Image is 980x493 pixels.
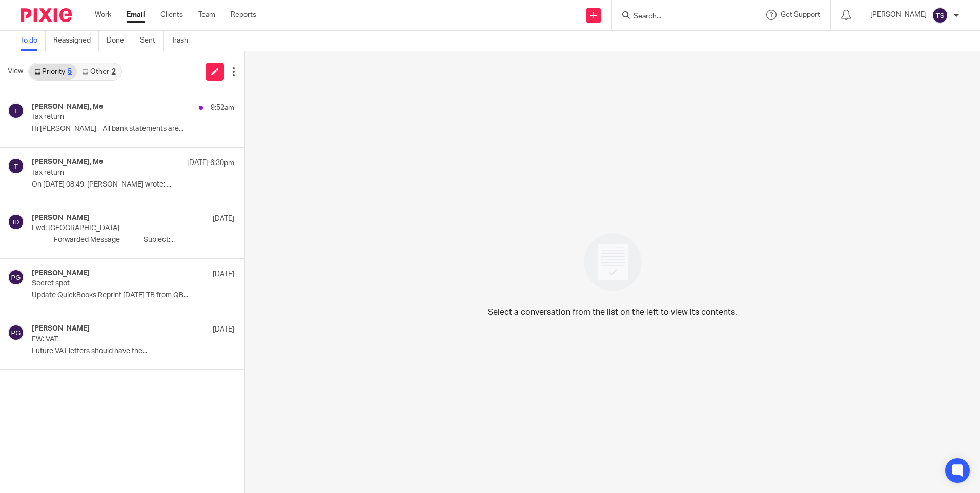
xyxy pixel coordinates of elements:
[32,291,234,300] p: Update QuickBooks Reprint [DATE] TB from QB...
[32,347,234,356] p: Future VAT letters should have the...
[488,306,737,318] p: Select a conversation from the list on the left to view its contents.
[32,236,234,244] p: -------- Forwarded Message -------- Subject:...
[32,324,90,333] h4: [PERSON_NAME]
[211,102,234,113] p: 9:52am
[32,113,194,121] p: Tax return
[8,214,24,230] img: svg%3E
[32,180,234,189] p: On [DATE] 08:49, [PERSON_NAME] wrote: ...
[8,66,23,77] span: View
[32,214,90,222] h4: [PERSON_NAME]
[107,31,132,51] a: Done
[870,10,927,20] p: [PERSON_NAME]
[95,10,111,20] a: Work
[32,335,194,344] p: FW: VAT
[577,227,648,298] img: image
[29,64,77,80] a: Priority5
[112,68,116,75] div: 2
[32,169,194,177] p: Tax return
[632,12,725,22] input: Search
[213,269,234,279] p: [DATE]
[21,8,72,22] img: Pixie
[187,158,234,168] p: [DATE] 6:30pm
[8,158,24,174] img: svg%3E
[932,7,948,24] img: svg%3E
[32,158,103,167] h4: [PERSON_NAME], Me
[32,269,90,278] h4: [PERSON_NAME]
[127,10,145,20] a: Email
[8,324,24,341] img: svg%3E
[21,31,46,51] a: To do
[32,102,103,111] h4: [PERSON_NAME], Me
[8,102,24,119] img: svg%3E
[231,10,256,20] a: Reports
[140,31,164,51] a: Sent
[213,214,234,224] p: [DATE]
[53,31,99,51] a: Reassigned
[781,11,820,18] span: Get Support
[32,125,234,133] p: Hi [PERSON_NAME], All bank statements are...
[68,68,72,75] div: 5
[160,10,183,20] a: Clients
[32,224,194,233] p: Fwd: [GEOGRAPHIC_DATA]
[8,269,24,285] img: svg%3E
[171,31,196,51] a: Trash
[77,64,120,80] a: Other2
[198,10,215,20] a: Team
[32,279,194,288] p: Secret spot
[213,324,234,335] p: [DATE]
